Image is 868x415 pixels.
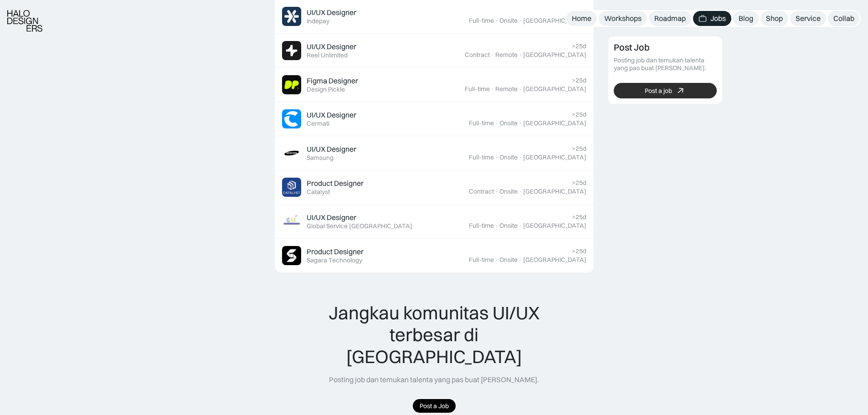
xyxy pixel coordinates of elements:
[307,154,334,162] div: Samsung
[307,17,329,25] div: Indepay
[307,213,356,222] div: UI/UX Designer
[282,109,301,128] img: Job Image
[519,256,522,264] div: ·
[572,14,591,23] div: Home
[469,222,494,230] div: Full-time
[614,56,717,72] div: Posting job dan temukan talenta yang pas buat [PERSON_NAME].
[307,247,364,256] div: Product Designer
[275,170,594,205] a: Job ImageProduct DesignerCatalyst>25dContract·Onsite·[GEOGRAPHIC_DATA]
[519,119,522,127] div: ·
[572,77,586,84] div: >25d
[499,17,518,25] div: Onsite
[495,256,498,264] div: ·
[523,256,586,264] div: [GEOGRAPHIC_DATA]
[499,222,518,230] div: Onsite
[519,154,522,161] div: ·
[766,14,783,23] div: Shop
[572,247,586,255] div: >25d
[599,11,647,26] a: Workshops
[649,11,691,26] a: Roadmap
[307,51,348,59] div: Reel Unlimited
[523,222,586,230] div: [GEOGRAPHIC_DATA]
[282,212,301,231] img: Job Image
[413,399,456,413] a: Post a Job
[519,51,522,59] div: ·
[693,11,731,26] a: Jobs
[733,11,759,26] a: Blog
[465,51,490,59] div: Contract
[282,143,301,163] img: Job Image
[282,41,301,60] img: Job Image
[275,102,594,136] a: Job ImageUI/UX DesignerCermati>25dFull-time·Onsite·[GEOGRAPHIC_DATA]
[796,14,821,23] div: Service
[275,205,594,239] a: Job ImageUI/UX DesignerGlobal Service [GEOGRAPHIC_DATA]>25dFull-time·Onsite·[GEOGRAPHIC_DATA]
[519,17,522,25] div: ·
[760,11,788,26] a: Shop
[519,188,522,195] div: ·
[307,256,362,264] div: Sagara Technology
[495,119,498,127] div: ·
[523,85,586,93] div: [GEOGRAPHIC_DATA]
[491,51,494,59] div: ·
[275,136,594,170] a: Job ImageUI/UX DesignerSamsung>25dFull-time·Onsite·[GEOGRAPHIC_DATA]
[523,51,586,59] div: [GEOGRAPHIC_DATA]
[499,188,518,195] div: Onsite
[282,178,301,197] img: Job Image
[523,17,586,25] div: [GEOGRAPHIC_DATA]
[575,8,586,16] div: 20d
[572,213,586,221] div: >25d
[307,76,358,86] div: Figma Designer
[499,154,518,161] div: Onsite
[307,86,345,93] div: Design Pickle
[604,14,642,23] div: Workshops
[491,85,494,93] div: ·
[275,239,594,273] a: Job ImageProduct DesignerSagara Technology>25dFull-time·Onsite·[GEOGRAPHIC_DATA]
[523,154,586,161] div: [GEOGRAPHIC_DATA]
[307,179,364,188] div: Product Designer
[282,7,301,26] img: Job Image
[614,83,717,98] a: Post a job
[329,375,539,384] div: Posting job dan temukan talenta yang pas buat [PERSON_NAME].
[499,119,518,127] div: Onsite
[310,302,559,368] div: Jangkau komunitas UI/UX terbesar di [GEOGRAPHIC_DATA]
[739,14,753,23] div: Blog
[828,11,860,26] a: Collab
[495,188,498,195] div: ·
[465,85,490,93] div: Full-time
[572,111,586,118] div: >25d
[307,120,329,128] div: Cermati
[307,110,356,120] div: UI/UX Designer
[469,188,494,195] div: Contract
[469,17,494,25] div: Full-time
[566,11,597,26] a: Home
[523,188,586,195] div: [GEOGRAPHIC_DATA]
[495,51,518,59] div: Remote
[307,188,330,196] div: Catalyst
[572,179,586,187] div: >25d
[790,11,826,26] a: Service
[833,14,854,23] div: Collab
[572,42,586,50] div: >25d
[654,14,686,23] div: Roadmap
[469,256,494,264] div: Full-time
[275,34,594,68] a: Job ImageUI/UX DesignerReel Unlimited>25dContract·Remote·[GEOGRAPHIC_DATA]
[519,222,522,230] div: ·
[469,154,494,161] div: Full-time
[572,145,586,153] div: >25d
[420,402,449,410] div: Post a Job
[275,68,594,102] a: Job ImageFigma DesignerDesign Pickle>25dFull-time·Remote·[GEOGRAPHIC_DATA]
[710,14,726,23] div: Jobs
[469,119,494,127] div: Full-time
[495,222,498,230] div: ·
[499,256,518,264] div: Onsite
[495,154,498,161] div: ·
[307,8,356,17] div: UI/UX Designer
[282,75,301,94] img: Job Image
[523,119,586,127] div: [GEOGRAPHIC_DATA]
[307,42,356,51] div: UI/UX Designer
[495,17,498,25] div: ·
[614,42,650,53] div: Post Job
[282,246,301,265] img: Job Image
[645,87,672,94] div: Post a job
[307,222,412,230] div: Global Service [GEOGRAPHIC_DATA]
